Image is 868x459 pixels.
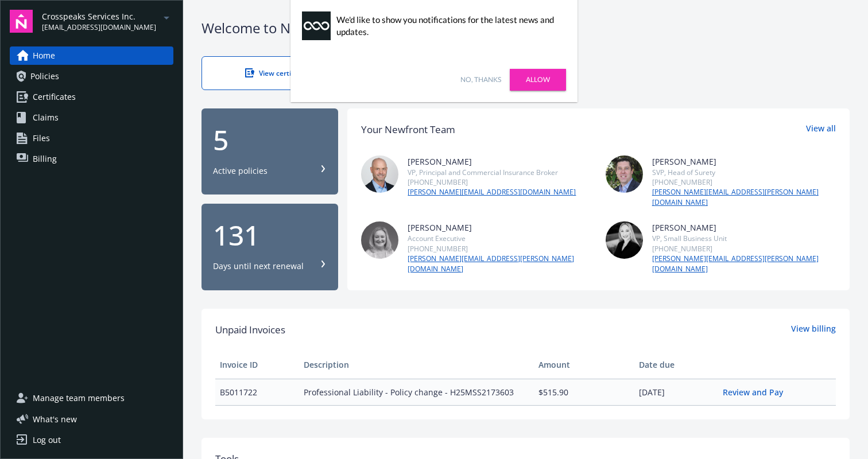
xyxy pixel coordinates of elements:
div: Days until next renewal [213,260,304,272]
button: 131Days until next renewal [201,204,338,290]
span: Billing [33,150,57,168]
div: Account Executive [408,234,591,243]
a: No, thanks [460,75,501,85]
a: View all [806,122,836,137]
div: View certificates [225,68,333,78]
div: [PHONE_NUMBER] [408,177,576,187]
div: [PERSON_NAME] [652,221,836,234]
a: [PERSON_NAME][EMAIL_ADDRESS][DOMAIN_NAME] [408,187,576,197]
button: Crosspeaks Services Inc.[EMAIL_ADDRESS][DOMAIN_NAME]arrowDropDown [42,10,173,33]
div: 131 [213,221,327,249]
td: [DATE] [634,379,718,405]
a: Manage team members [10,389,173,407]
div: Active policies [213,165,268,177]
div: Your Newfront Team [361,122,455,137]
div: VP, Small Business Unit [652,234,836,243]
a: Policies [10,67,173,85]
button: What's new [10,413,95,425]
span: Manage team members [33,389,125,407]
a: Certificates [10,88,173,106]
a: Claims [10,108,173,127]
div: SVP, Head of Surety [652,168,836,177]
a: [PERSON_NAME][EMAIL_ADDRESS][PERSON_NAME][DOMAIN_NAME] [408,254,591,274]
th: Amount [534,351,634,379]
a: Review and Pay [723,387,792,398]
span: Claims [33,108,59,127]
td: $515.90 [534,379,634,405]
th: Date due [634,351,718,379]
span: What ' s new [33,413,77,425]
a: View billing [791,322,836,337]
div: Log out [33,431,61,449]
span: Files [33,129,50,147]
div: [PERSON_NAME] [408,155,576,168]
div: Welcome to Navigator [201,18,850,38]
a: [PERSON_NAME][EMAIL_ADDRESS][PERSON_NAME][DOMAIN_NAME] [652,254,836,274]
img: navigator-logo.svg [10,10,33,33]
div: [PERSON_NAME] [408,221,591,234]
span: Crosspeaks Services Inc. [42,10,156,22]
a: [PERSON_NAME][EMAIL_ADDRESS][PERSON_NAME][DOMAIN_NAME] [652,187,836,208]
div: [PERSON_NAME] [652,155,836,168]
button: 5Active policies [201,108,338,195]
div: We'd like to show you notifications for the latest news and updates. [336,14,560,38]
a: Files [10,129,173,147]
a: Allow [510,69,566,91]
div: VP, Principal and Commercial Insurance Broker [408,168,576,177]
th: Description [299,351,534,379]
div: [PHONE_NUMBER] [652,177,836,187]
a: Billing [10,150,173,168]
span: Certificates [33,88,76,106]
div: [PHONE_NUMBER] [652,244,836,254]
span: [EMAIL_ADDRESS][DOMAIN_NAME] [42,22,156,33]
div: 5 [213,126,327,154]
a: Home [10,46,173,65]
th: Invoice ID [215,351,299,379]
img: photo [606,221,643,259]
span: Home [33,46,55,65]
img: photo [606,155,643,193]
img: photo [361,155,398,193]
span: Professional Liability - Policy change - H25MSS2173603 [304,386,529,398]
span: Policies [30,67,59,85]
td: B5011722 [215,379,299,405]
a: View certificates [201,56,356,90]
img: photo [361,221,398,259]
span: Unpaid Invoices [215,322,285,337]
div: [PHONE_NUMBER] [408,244,591,254]
a: arrowDropDown [160,10,173,24]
